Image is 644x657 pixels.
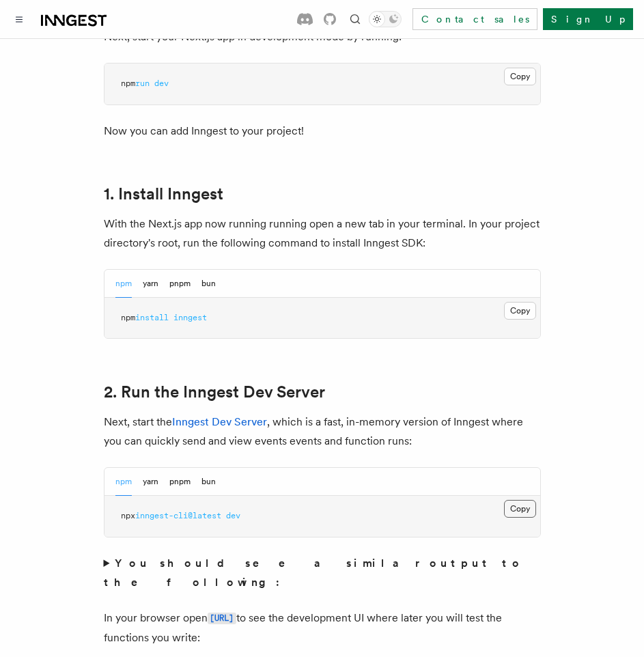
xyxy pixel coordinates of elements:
[173,313,207,322] span: inngest
[104,413,541,451] p: Next, start the , which is a fast, in-memory version of Inngest where you can quickly send and vi...
[226,511,240,520] span: dev
[104,557,524,589] strong: You should see a similar output to the following:
[115,468,132,496] button: npm
[369,11,402,27] button: Toggle dark mode
[172,415,267,428] a: Inngest Dev Server
[121,79,135,88] span: npm
[208,613,236,624] code: [URL]
[504,302,536,320] button: Copy
[104,214,541,253] p: With the Next.js app now running running open a new tab in your terminal. In your project directo...
[143,270,158,298] button: yarn
[104,184,223,204] a: 1. Install Inngest
[143,468,158,496] button: yarn
[201,468,216,496] button: bun
[104,609,541,647] p: In your browser open to see the development UI where later you will test the functions you write:
[121,511,135,520] span: npx
[104,122,541,141] p: Now you can add Inngest to your project!
[104,382,325,402] a: 2. Run the Inngest Dev Server
[135,511,221,520] span: inngest-cli@latest
[104,554,541,592] summary: You should see a similar output to the following:
[115,270,132,298] button: npm
[169,270,191,298] button: pnpm
[11,11,27,27] button: Toggle navigation
[135,79,150,88] span: run
[121,313,135,322] span: npm
[135,313,169,322] span: install
[154,79,169,88] span: dev
[504,500,536,518] button: Copy
[412,8,537,30] a: Contact sales
[169,468,191,496] button: pnpm
[201,270,216,298] button: bun
[347,11,363,27] button: Find something...
[543,8,633,30] a: Sign Up
[208,611,236,624] a: [URL]
[504,68,536,85] button: Copy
